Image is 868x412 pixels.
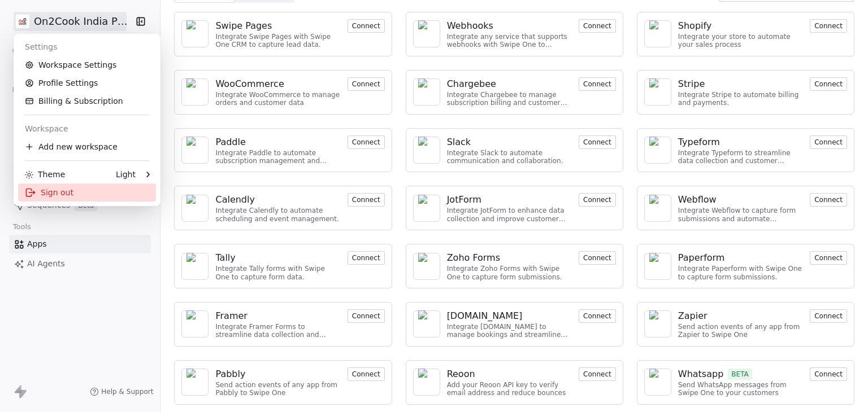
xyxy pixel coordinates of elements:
a: Profile Settings [18,74,156,92]
div: Sign out [18,183,156,201]
div: Settings [18,38,156,56]
div: Workspace [18,120,156,138]
a: Billing & Subscription [18,92,156,110]
div: Add new workspace [18,138,156,156]
div: Light [116,169,136,180]
a: Workspace Settings [18,56,156,74]
div: Theme [25,169,65,180]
